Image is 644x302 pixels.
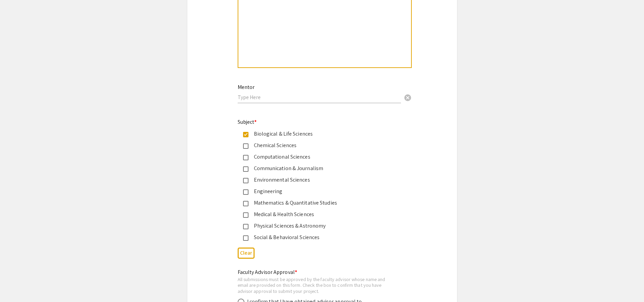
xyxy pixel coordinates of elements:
button: Clear [238,248,255,259]
div: Communication & Journalism [248,164,390,172]
div: Medical & Health Sciences [248,210,390,218]
div: Biological & Life Sciences [248,130,390,138]
mat-label: Mentor [238,84,255,91]
iframe: Chat [5,272,29,297]
div: Chemical Sciences [248,141,390,149]
div: Physical Sciences & Astronomy [248,222,390,230]
input: Type Here [238,94,401,101]
div: All submissions must be approved by the faculty advisor whose name and email are provided on this... [238,276,396,294]
div: Social & Behavioral Sciences [248,233,390,241]
mat-label: Faculty Advisor Approval [238,269,297,276]
div: Computational Sciences [248,153,390,161]
span: cancel [404,94,412,102]
button: Clear [401,90,414,104]
div: Environmental Sciences [248,176,390,184]
mat-label: Subject [238,118,257,125]
div: Engineering [248,187,390,195]
div: Mathematics & Quantitative Studies [248,199,390,207]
